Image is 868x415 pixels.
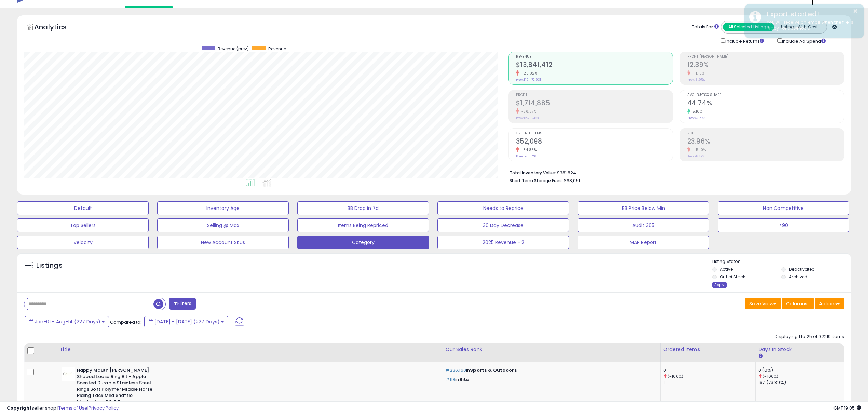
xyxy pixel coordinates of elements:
small: (-100%) [763,374,778,379]
button: Non Competitive [718,201,849,215]
small: -11.18% [690,71,705,76]
small: -36.87% [519,109,537,114]
span: Profit [516,93,673,97]
label: Deactivated [789,266,815,272]
span: Compared to: [110,319,141,325]
label: Out of Stock [720,274,745,280]
h5: Listings [36,261,63,270]
p: Listing States: [712,258,851,265]
button: BB Drop in 7d [297,201,429,215]
div: Title [60,346,440,353]
div: Totals For [692,24,719,30]
span: Jan-01 - Aug-14 (227 Days) [35,318,100,325]
button: >90 [718,218,849,232]
span: $68,051 [564,177,580,184]
label: Archived [789,274,808,280]
small: Prev: $2,716,488 [516,116,539,120]
h2: 352,098 [516,137,673,147]
strong: Copyright [7,405,32,411]
button: All Selected Listings [723,23,774,31]
p: in [446,377,655,383]
span: ROI [687,132,844,135]
button: Category [297,236,429,249]
button: Needs to Reprice [437,201,569,215]
small: -28.92% [519,71,538,76]
button: Audit 365 [578,218,709,232]
span: Profit [PERSON_NAME] [687,55,844,59]
button: New Account SKUs [157,236,289,249]
span: Revenue [268,46,286,52]
a: Privacy Policy [89,405,119,411]
span: Revenue [516,55,673,59]
button: BB Price Below Min [578,201,709,215]
div: seller snap | | [7,405,119,412]
h2: 12.39% [687,61,844,70]
small: Prev: $19,472,931 [516,78,541,82]
small: -34.86% [519,147,537,152]
b: Short Term Storage Fees: [510,178,563,184]
span: Sports & Outdoors [470,367,517,373]
button: Columns [782,298,814,309]
small: Prev: 540,526 [516,154,536,158]
button: Velocity [17,236,149,249]
div: 1 [663,379,755,386]
button: Save View [745,298,781,309]
button: × [853,7,858,15]
div: Apply [712,282,727,288]
span: Revenue (prev) [218,46,249,52]
li: $381,824 [510,168,839,176]
button: Top Sellers [17,218,149,232]
button: Jan-01 - Aug-14 (227 Days) [25,316,109,327]
div: Days In Stock [758,346,841,353]
div: Displaying 1 to 25 of 92219 items [775,334,844,340]
span: #236,160 [446,367,466,373]
button: MAP Report [578,236,709,249]
small: Days In Stock. [758,353,762,359]
h2: 44.74% [687,99,844,108]
small: Prev: 28.22% [687,154,704,158]
button: [DATE] - [DATE] (227 Days) [144,316,228,327]
small: Prev: 42.57% [687,116,705,120]
button: Actions [815,298,844,309]
button: Items Being Repriced [297,218,429,232]
div: Include Ad Spend [772,37,837,45]
small: -15.10% [690,147,706,152]
div: Ordered Items [663,346,752,353]
p: in [446,367,655,373]
span: 2025-08-14 19:05 GMT [833,405,861,411]
h2: $1,714,885 [516,99,673,108]
span: [DATE] - [DATE] (227 Days) [154,318,220,325]
span: #113 [446,376,456,383]
button: Default [17,201,149,215]
img: 21nlOdnIfDL._SL40_.jpg [62,367,75,381]
div: Include Returns [716,37,772,45]
span: Ordered Items [516,132,673,135]
div: Cur Sales Rank [446,346,657,353]
b: Happy Mouth [PERSON_NAME] Shaped Loose Ring Bit - Apple Scented Durable Stainless Steel Rings Sof... [77,367,160,407]
span: Avg. Buybox Share [687,93,844,97]
div: Export started! [761,9,859,19]
small: 5.10% [690,109,703,114]
a: Terms of Use [58,405,87,411]
button: Selling @ Max [157,218,289,232]
h2: $13,841,412 [516,61,673,70]
small: (-100%) [668,374,683,379]
h5: Analytics [34,22,80,34]
span: Bits [459,376,469,383]
div: 0 [663,367,755,373]
span: Columns [786,300,808,307]
h2: 23.96% [687,137,844,147]
small: Prev: 13.95% [687,78,705,82]
label: Active [720,266,733,272]
div: You will receive an email when the file is ready for download [761,19,859,32]
b: Total Inventory Value: [510,170,556,176]
button: Inventory Age [157,201,289,215]
div: 0 (0%) [758,367,844,373]
button: 30 Day Decrease [437,218,569,232]
button: Filters [169,298,196,310]
button: 2025 Revenue - 2 [437,236,569,249]
div: 167 (73.89%) [758,379,844,386]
